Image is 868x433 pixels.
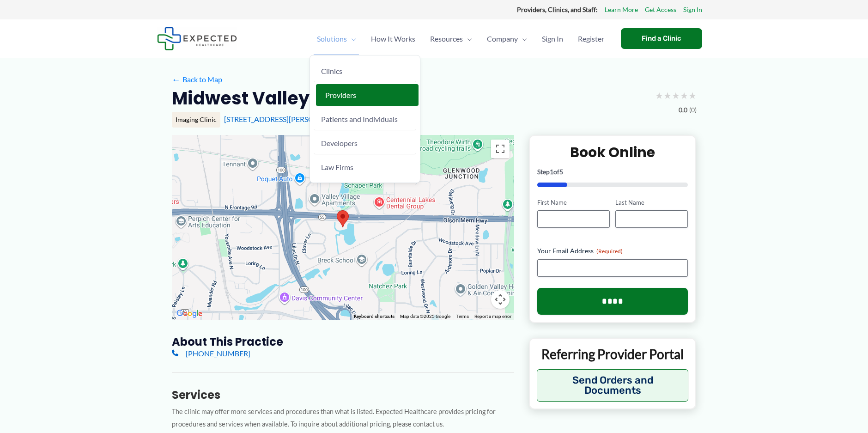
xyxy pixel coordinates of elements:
[325,91,356,99] span: Providers
[596,248,623,255] span: (Required)
[663,87,672,104] span: ★
[615,198,688,207] label: Last Name
[321,67,342,75] span: Clinics
[571,23,612,55] a: Register
[172,75,181,84] span: ←
[537,198,610,207] label: First Name
[655,87,663,104] span: ★
[688,87,697,104] span: ★
[537,143,688,161] h2: Book Online
[463,23,472,55] span: Menu Toggle
[321,139,358,147] span: Developers
[314,156,416,178] a: Law Firms
[534,23,571,55] a: Sign In
[314,108,416,130] a: Patients and Individuals
[487,23,518,55] span: Company
[491,290,510,309] button: Map camera controls
[423,23,480,55] a: ResourcesMenu Toggle
[371,23,415,55] span: How It Works
[679,104,687,116] span: 0.0
[172,406,514,431] p: The clinic may offer more services and procedures than what is listed. Expected Healthcare provid...
[172,349,250,358] a: [PHONE_NUMBER]
[456,314,469,319] a: Terms (opens in new tab)
[518,23,527,55] span: Menu Toggle
[537,169,688,175] p: Step of
[174,308,205,320] img: Google
[314,60,416,82] a: Clinics
[316,84,419,106] a: Providers
[542,23,563,55] span: Sign In
[680,87,688,104] span: ★
[559,168,563,176] span: 5
[172,73,222,86] a: ←Back to Map
[605,4,638,16] a: Learn More
[172,112,220,128] div: Imaging Clinic
[174,308,205,320] a: Open this area in Google Maps (opens a new window)
[537,346,689,362] p: Referring Provider Portal
[621,28,702,49] a: Find a Clinic
[645,4,676,16] a: Get Access
[310,23,612,55] nav: Primary Site Navigation
[317,23,347,55] span: Solutions
[321,115,398,123] span: Patients and Individuals
[172,388,514,402] h3: Services
[672,87,680,104] span: ★
[474,314,511,319] a: Report a map error
[364,23,423,55] a: How It Works
[550,168,553,176] span: 1
[314,132,416,154] a: Developers
[517,6,598,13] strong: Providers, Clinics, and Staff:
[224,115,346,123] a: [STREET_ADDRESS][PERSON_NAME]
[491,140,510,158] button: Toggle fullscreen view
[537,246,688,256] label: Your Email Address
[689,104,697,116] span: (0)
[172,335,514,349] h3: About this practice
[354,313,395,320] button: Keyboard shortcuts
[578,23,604,55] span: Register
[683,4,702,16] a: Sign In
[400,314,450,319] span: Map data ©2025 Google
[321,163,353,171] span: Law Firms
[347,23,356,55] span: Menu Toggle
[537,369,689,402] button: Send Orders and Documents
[157,27,237,50] img: Expected Healthcare Logo - side, dark font, small
[310,23,364,55] a: SolutionsMenu Toggle
[430,23,463,55] span: Resources
[172,87,390,110] h2: Midwest Valley Imaging
[480,23,534,55] a: CompanyMenu Toggle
